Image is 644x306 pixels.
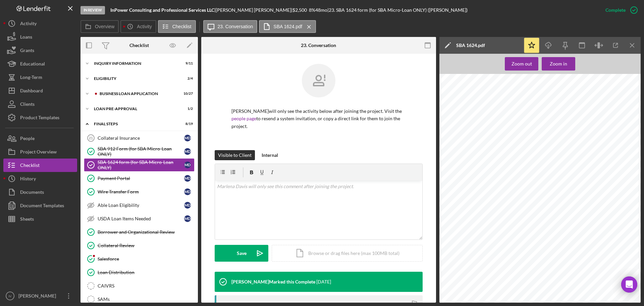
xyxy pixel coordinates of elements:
[98,216,184,221] div: USDA Loan Items Needed
[539,234,584,237] span: [PERSON_NAME], Founder/CEO
[231,279,315,285] div: [PERSON_NAME] Marked this Complete
[476,212,545,215] span: InPower Consulting and Professional Services, LLC
[231,116,256,121] a: people page
[538,238,589,241] span: Name and Title of Authorized Representative
[3,199,77,212] button: Document Templates
[315,7,327,13] div: 48 mo
[3,84,77,97] button: Dashboard
[184,148,191,155] div: M D
[203,20,258,33] button: 23. Conversation
[98,270,194,275] div: Loan Distribution
[84,293,195,306] a: SAMs
[273,24,302,29] label: SBA 1624.pdf
[478,140,601,143] span: (BEFORE COMPLETING CERTIFICATION, READ INSTRUCTIONS ON REVERSE)
[20,145,57,160] div: Project Overview
[184,202,191,209] div: M D
[184,175,191,182] div: M D
[94,122,176,126] div: FINAL STEPS
[20,97,35,113] div: Clients
[259,20,316,33] button: SBA 1624.pdf
[512,57,532,71] div: Zoom out
[3,30,77,44] button: Loans
[98,283,194,289] div: CAIVRS
[84,145,195,158] a: SBA 912 Form (for SBA Micro-Loan ONLY)MD
[292,7,307,13] span: $2,500
[98,189,184,194] div: Wire Transfer Form
[3,172,77,185] a: History
[3,71,77,84] button: Long-Term
[184,162,191,168] div: M D
[20,199,64,214] div: Document Templates
[98,256,194,262] div: Salesforce
[94,107,176,111] div: LOAN PRE-APPROVAL
[472,157,624,160] span: principals are presently debarred, suspended, proposed for disbarment, declared ineligible, or vo...
[184,135,191,141] div: M D
[20,71,42,86] div: Long-Term
[218,150,252,160] div: Visible to Client
[20,212,34,227] div: Sheets
[450,212,474,215] span: Business Name
[8,294,12,298] text: IV
[20,44,34,59] div: Grants
[20,172,36,187] div: History
[524,88,560,91] span: Certification Regarding
[453,115,623,119] span: This certification is required by the regulations implementing Executive Order 12549, Debarment a...
[84,266,195,279] a: Loan Distribution
[158,20,196,33] button: Checklist
[3,17,77,30] button: Activity
[181,77,193,81] div: 2 / 4
[20,159,40,174] div: Checklist
[98,297,194,302] div: SAMs
[20,17,37,32] div: Activity
[3,289,77,303] button: IV[PERSON_NAME]
[258,150,281,160] button: Internal
[564,119,589,122] span: Federal Register
[218,24,253,29] label: 23. Conversation
[309,7,315,13] div: 8 %
[3,185,77,199] button: Documents
[216,7,292,13] div: [PERSON_NAME] [PERSON_NAME] |
[3,97,77,111] button: Clients
[445,78,528,80] span: Docusign Envelope ID: F9FF4389-931B-4642-92FA-FEC4F8FC831E
[20,57,45,72] div: Educational
[137,24,152,29] label: Activity
[181,107,193,111] div: 1 / 2
[100,92,176,96] div: BUSINESS LOAN APPLICATION
[84,158,195,172] a: SBA 1624 form (for SBA Micro-Loan ONLY)MD
[516,96,568,99] span: Lower Tier Covered Transactions
[184,215,191,222] div: M D
[3,44,77,57] button: Grants
[84,172,195,185] a: Payment PortalMD
[472,168,607,172] span: Where the prospective lower tier participant is unable to certify to any of the statements in this
[3,145,77,159] button: Project Overview
[181,92,193,96] div: 10 / 27
[20,185,44,201] div: Documents
[89,136,93,140] tspan: 21
[494,92,587,95] span: Debarment, Suspension, Ineligibility and [MEDICAL_DATA]
[472,161,594,164] span: excluded from participation in this transaction by any Federal department or agency.
[550,57,567,71] div: Zoom in
[17,289,60,304] div: [PERSON_NAME]
[466,153,470,156] span: (1)
[20,30,32,45] div: Loans
[98,203,184,208] div: Able Loan Eligibility
[449,119,553,122] span: CFR Part 145. The regulations were published as Part VII of the [DATE]
[3,212,77,226] a: Sheets
[215,245,268,262] button: Save
[3,159,77,172] button: Checklist
[3,111,77,124] a: Product Templates
[215,150,255,160] button: Visible to Client
[316,279,331,285] time: 2025-08-14 22:02
[129,43,149,48] div: Checklist
[84,131,195,145] a: 21Collateral InsuranceMD
[20,111,59,126] div: Product Templates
